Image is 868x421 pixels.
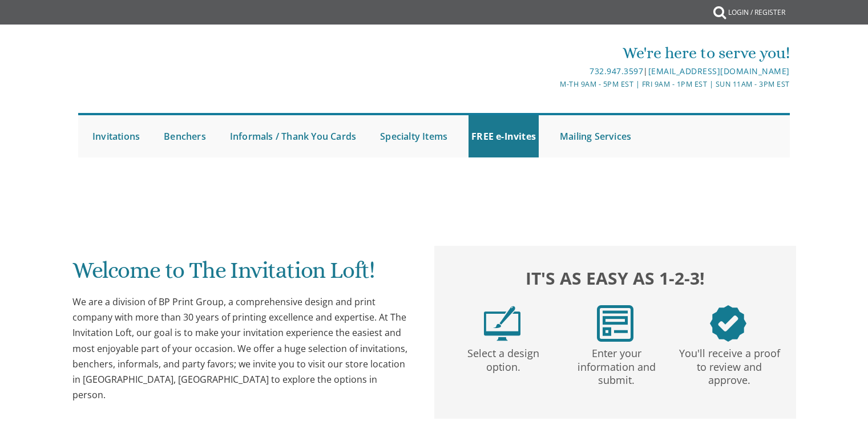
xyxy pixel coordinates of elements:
a: [EMAIL_ADDRESS][DOMAIN_NAME] [648,66,790,76]
img: step3.png [710,305,746,342]
p: You'll receive a proof to review and approve. [675,342,784,387]
div: M-Th 9am - 5pm EST | Fri 9am - 1pm EST | Sun 11am - 3pm EST [316,78,790,90]
div: We're here to serve you! [316,42,790,64]
div: We are a division of BP Print Group, a comprehensive design and print company with more than 30 y... [72,294,411,403]
a: Mailing Services [557,115,634,157]
p: Select a design option. [449,342,558,374]
a: Informals / Thank You Cards [227,115,359,157]
h1: Welcome to The Invitation Loft! [72,258,411,292]
div: | [316,64,790,78]
h2: It's as easy as 1-2-3! [446,265,785,291]
img: step2.png [597,305,633,342]
a: Specialty Items [377,115,450,157]
p: Enter your information and submit. [562,342,671,387]
img: step1.png [484,305,520,342]
a: Invitations [90,115,143,157]
a: FREE e-Invites [469,115,539,157]
a: Benchers [161,115,209,157]
a: 732.947.3597 [590,66,643,76]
